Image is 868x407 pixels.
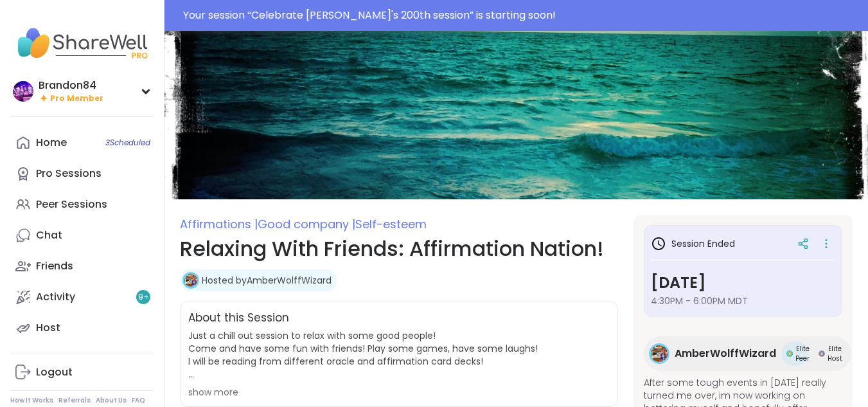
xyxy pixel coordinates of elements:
[184,274,197,287] img: AmberWolffWizard
[202,274,332,287] a: Hosted byAmberWolffWizard
[828,344,842,363] span: Elite Host
[36,321,60,335] div: Host
[10,312,154,343] a: Host
[105,138,150,148] span: 3 Scheduled
[36,136,67,150] div: Home
[36,259,73,273] div: Friends
[10,220,154,251] a: Chat
[183,8,860,23] div: Your session “ Celebrate [PERSON_NAME]'s 200th session ” is starting soon!
[795,344,810,363] span: Elite Peer
[786,350,793,357] img: Elite Peer
[180,216,258,232] span: Affirmations |
[58,396,91,405] a: Referrals
[651,271,835,294] h3: [DATE]
[675,346,776,361] span: AmberWolffWizard
[10,189,154,220] a: Peer Sessions
[164,31,868,199] img: Relaxing With Friends: Affirmation Nation! cover image
[10,357,154,388] a: Logout
[36,365,73,379] div: Logout
[644,336,851,371] a: AmberWolffWizardAmberWolffWizardElite PeerElite PeerElite HostElite Host
[36,167,102,181] div: Pro Sessions
[355,216,427,232] span: Self-esteem
[36,197,107,212] div: Peer Sessions
[10,396,53,405] a: How It Works
[96,396,127,405] a: About Us
[188,386,610,399] div: show more
[50,93,103,104] span: Pro Member
[651,345,668,362] img: AmberWolffWizard
[10,21,154,66] img: ShareWell Nav Logo
[138,292,149,303] span: 9 +
[819,350,825,357] img: Elite Host
[651,236,735,251] h3: Session Ended
[10,158,154,189] a: Pro Sessions
[13,81,33,102] img: Brandon84
[651,294,835,307] span: 4:30PM - 6:00PM MDT
[132,396,145,405] a: FAQ
[36,228,62,242] div: Chat
[10,127,154,158] a: Home3Scheduled
[10,251,154,282] a: Friends
[10,282,154,312] a: Activity9+
[258,216,355,232] span: Good company |
[188,329,610,381] span: Just a chill out session to relax with some good people! Come and have some fun with friends! Pla...
[188,310,289,327] h2: About this Session
[39,78,103,93] div: Brandon84
[36,290,75,304] div: Activity
[180,233,618,264] h1: Relaxing With Friends: Affirmation Nation!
